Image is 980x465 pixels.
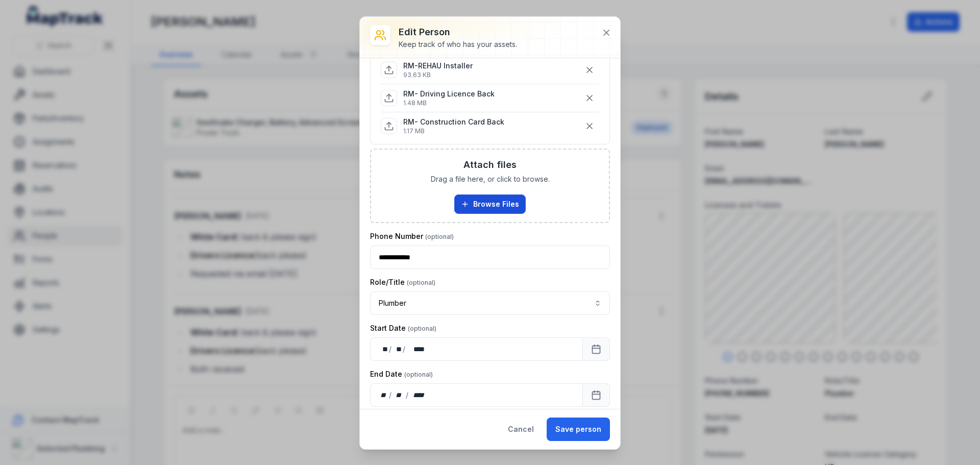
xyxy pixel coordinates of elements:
[403,344,406,354] div: /
[399,25,517,39] h3: Edit person
[431,174,550,184] span: Drag a file here, or click to browse.
[403,89,495,99] p: RM- Driving Licence Back
[463,158,517,172] h3: Attach files
[582,383,610,407] button: Calendar
[406,344,426,354] div: year,
[389,344,393,354] div: /
[389,390,393,400] div: /
[403,127,504,135] p: 1.17 MB
[370,291,610,315] button: Plumber
[582,337,610,361] button: Calendar
[499,418,543,441] button: Cancel
[379,390,389,400] div: day,
[403,117,504,127] p: RM- Construction Card Back
[547,418,610,441] button: Save person
[370,231,454,241] label: Phone Number
[406,390,409,400] div: /
[403,71,473,79] p: 93.63 KB
[370,369,433,379] label: End Date
[399,39,517,50] div: Keep track of who has your assets.
[370,323,436,333] label: Start Date
[454,194,526,214] button: Browse Files
[393,344,403,354] div: month,
[409,390,428,400] div: year,
[379,344,389,354] div: day,
[403,99,495,107] p: 1.48 MB
[393,390,406,400] div: month,
[370,277,435,287] label: Role/Title
[403,61,473,71] p: RM-REHAU Installer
